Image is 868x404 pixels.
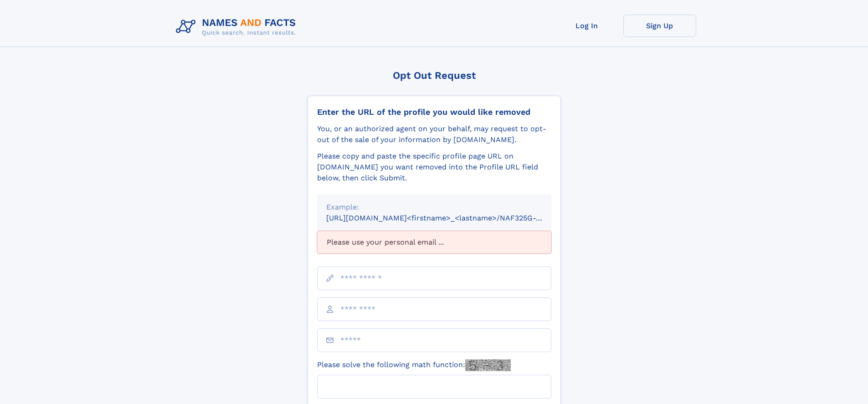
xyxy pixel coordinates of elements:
div: Enter the URL of the profile you would like removed [317,107,551,117]
img: Logo Names and Facts [172,15,303,39]
div: Example: [326,202,542,213]
div: Opt Out Request [308,70,561,81]
div: Please use your personal email ... [317,231,551,254]
label: Please solve the following math function: [317,359,511,371]
div: You, or an authorized agent on your behalf, may request to opt-out of the sale of your informatio... [317,123,551,145]
small: [URL][DOMAIN_NAME]<firstname>_<lastname>/NAF325G-xxxxxxxx [326,214,569,222]
a: Log In [550,15,623,37]
a: Sign Up [623,15,696,37]
div: Please copy and paste the specific profile page URL on [DOMAIN_NAME] you want removed into the Pr... [317,151,551,184]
